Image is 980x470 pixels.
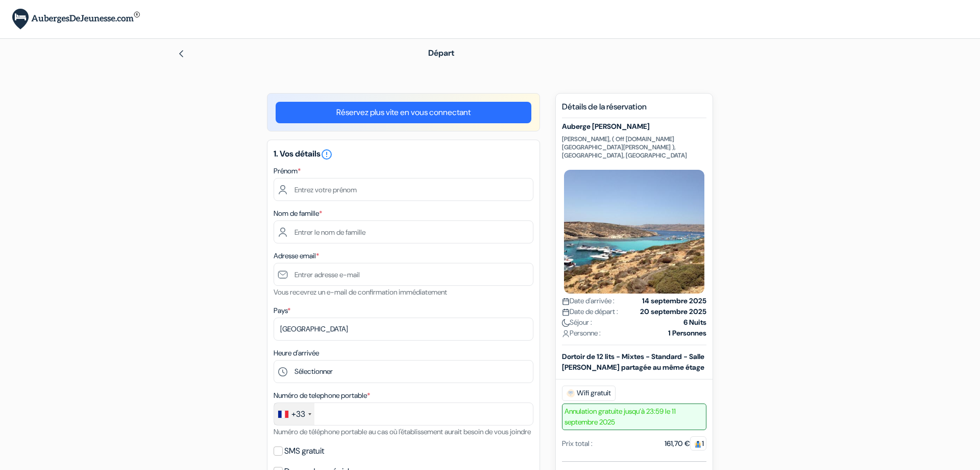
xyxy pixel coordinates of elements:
[274,403,314,425] div: France: +33
[274,220,533,243] input: Entrer le nom de famille
[291,408,305,420] div: +33
[562,404,706,430] span: Annulation gratuite jusqu’à 23:59 le 11 septembre 2025
[562,330,570,338] img: user_icon.svg
[274,263,533,286] input: Entrer adresse e-mail
[562,298,570,305] img: calendar.svg
[562,122,706,131] h5: Auberge [PERSON_NAME]
[274,305,290,316] label: Pays
[428,48,454,58] span: Départ
[562,386,616,401] span: Wifi gratuit
[321,148,333,159] a: error_outline
[284,444,324,458] label: SMS gratuit
[668,328,706,339] strong: 1 Personnes
[690,436,706,451] span: 1
[274,148,533,161] h5: 1. Vos détails
[12,9,140,30] img: AubergesDeJeunesse.com
[274,178,533,201] input: Entrez votre prénom
[562,308,570,316] img: calendar.svg
[567,389,575,397] img: free_wifi.svg
[177,50,185,58] img: left_arrow.svg
[640,306,706,317] strong: 20 septembre 2025
[562,317,592,328] span: Séjour :
[642,296,706,306] strong: 14 septembre 2025
[562,328,601,339] span: Personne :
[274,287,447,297] small: Vous recevrez un e-mail de confirmation immédiatement
[274,427,531,436] small: Numéro de téléphone portable au cas où l'établissement aurait besoin de vous joindre
[274,348,319,359] label: Heure d'arrivée
[694,440,702,448] img: guest.svg
[562,438,593,449] div: Prix total :
[274,251,319,261] label: Adresse email
[665,438,706,449] div: 161,70 €
[562,352,704,372] b: Dortoir de 12 lits - Mixtes - Standard - Salle [PERSON_NAME] partagée au même étage
[562,296,615,306] span: Date d'arrivée :
[683,317,706,328] strong: 6 Nuits
[321,148,333,161] i: error_outline
[562,102,706,118] h5: Détails de la réservation
[274,390,370,401] label: Numéro de telephone portable
[562,135,706,160] p: [PERSON_NAME], ( Off [DOMAIN_NAME][GEOGRAPHIC_DATA][PERSON_NAME] ), [GEOGRAPHIC_DATA], [GEOGRAPHI...
[274,208,322,219] label: Nom de famille
[562,306,618,317] span: Date de départ :
[276,102,531,123] a: Réservez plus vite en vous connectant
[274,166,301,176] label: Prénom
[562,319,570,327] img: moon.svg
